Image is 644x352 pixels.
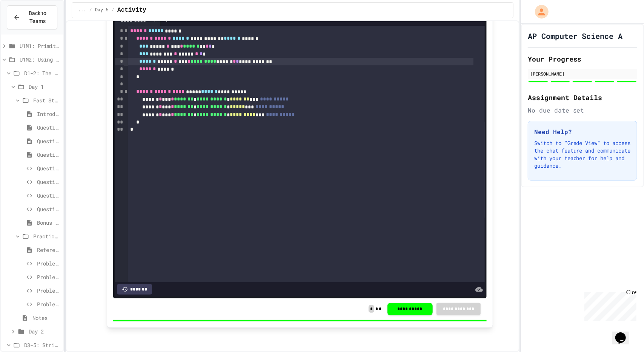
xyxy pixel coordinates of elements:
span: Reference link [37,246,60,254]
span: Bonus Question [37,219,60,227]
div: No due date set [528,106,637,115]
span: D3-5: Strings [24,341,60,349]
h2: Assignment Details [528,92,637,103]
span: Notes [32,314,60,322]
span: Question #5 [37,178,60,186]
span: Back to Teams [25,9,51,25]
div: Chat with us now!Close [3,3,52,48]
span: / [112,7,114,13]
span: U1M2: Using Classes and Objects [20,56,60,63]
span: Introduction [37,110,60,118]
span: Question #6 [37,191,60,199]
span: Problem 3: Library Growth [37,287,60,295]
p: Switch to "Grade View" to access the chat feature and communicate with your teacher for help and ... [534,139,631,170]
h2: Your Progress [528,54,637,64]
span: Fast Start (15 mins) [33,96,60,104]
button: Back to Teams [7,5,57,29]
span: U1M1: Primitives, Variables, Basic I/O [20,42,60,50]
span: Problem 4: Author’s Reach [37,300,60,308]
span: Question #1 [37,124,60,131]
span: Day 1 [29,83,60,91]
iframe: chat widget [612,322,636,344]
span: Question #3 [37,151,60,159]
span: ... [78,7,86,13]
span: / [89,7,92,13]
span: D1-2: The Math Class [24,69,60,77]
span: Problem 1: Book Rating Difference [37,259,60,267]
span: Problem 2: Page Count Comparison [37,273,60,281]
span: Day 5 [95,7,109,13]
span: Activity [117,6,146,15]
div: My Account [527,3,550,20]
div: [PERSON_NAME] [530,70,635,77]
h1: AP Computer Science A [528,31,623,41]
span: Question #7 [37,205,60,213]
iframe: chat widget [581,289,636,321]
span: Practice (10 mins) [33,232,60,240]
span: Question #2 [37,137,60,145]
span: Question #4 [37,164,60,172]
span: Day 2 [29,327,60,335]
h3: Need Help? [534,127,631,136]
